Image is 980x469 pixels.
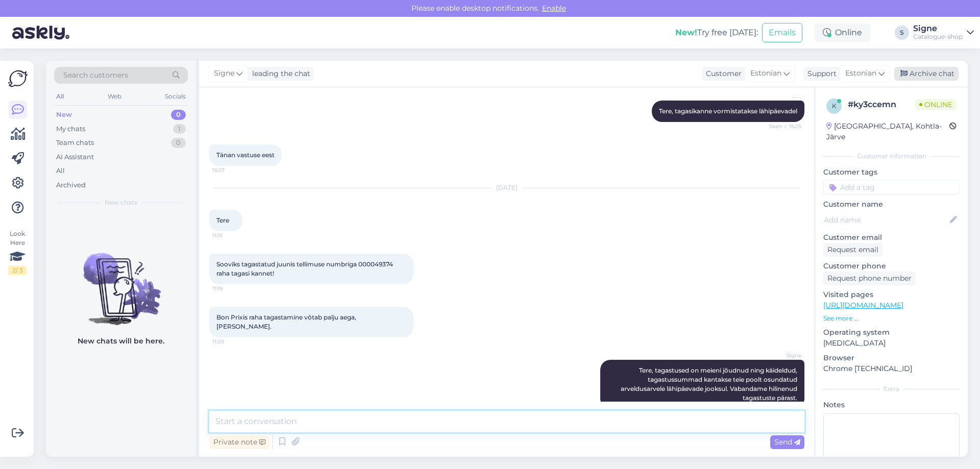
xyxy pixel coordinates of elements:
div: Web [106,90,124,103]
div: Signe [913,24,963,33]
div: Online [815,23,870,42]
span: Estonian [845,68,876,79]
div: 0 [171,110,186,120]
span: New chats [105,198,137,207]
input: Add name [824,214,948,226]
div: 1 [173,124,186,134]
div: 0 [171,138,186,148]
div: All [56,166,65,176]
span: 11:15 [212,232,251,239]
div: [DATE] [209,183,804,192]
div: leading the chat [248,68,310,79]
div: Support [803,68,837,79]
div: Team chats [56,138,94,148]
div: 2 / 3 [8,266,27,275]
p: Operating system [823,327,960,338]
span: Tänan vastuse eest [216,151,275,159]
span: 11:20 [212,338,251,345]
div: My chats [56,124,85,134]
div: Look Here [8,229,27,275]
div: AI Assistant [56,152,94,162]
p: Browser [823,353,960,363]
p: Visited pages [823,289,960,300]
div: Extra [823,384,960,393]
span: Online [915,99,957,110]
span: Signe [763,352,801,359]
p: Chrome [TECHNICAL_ID] [823,363,960,374]
span: Estonian [750,68,781,79]
span: Tere, tagastused on meieni jõudnud ning käideldud, tagastussummad kantakse teie poolt osundatud a... [621,366,799,402]
p: Customer tags [823,167,960,178]
div: [GEOGRAPHIC_DATA], Kohtla-Järve [826,121,949,142]
div: Try free [DATE]: [675,27,758,39]
span: Sooviks tagastatud juunis tellimuse numbriga 000049374 raha tagasi kannet! [216,260,395,277]
span: 11:19 [212,285,251,292]
div: Request phone number [823,271,916,285]
span: Tere [216,216,229,224]
p: Customer phone [823,261,960,271]
div: New [56,110,72,120]
div: Socials [163,90,188,103]
div: Catalogue-shop [913,33,963,41]
span: Tere, tagasikanne vormistatakse lähipäevadel [659,107,797,115]
span: Signe [214,68,234,79]
div: # ky3ccemn [848,98,915,111]
button: Emails [762,23,802,42]
div: Request email [823,243,883,257]
span: Seen ✓ 16:25 [763,122,801,130]
b: New! [675,28,697,37]
input: Add a tag [823,180,960,195]
span: Search customers [63,70,128,81]
img: No chats [46,235,196,327]
div: Customer information [823,152,960,161]
div: Customer [702,68,742,79]
a: [URL][DOMAIN_NAME] [823,301,903,310]
span: Send [774,437,800,447]
a: SigneCatalogue-shop [913,24,974,41]
span: 16:27 [212,166,251,174]
span: Enable [539,4,569,13]
span: k [832,102,837,110]
p: Customer name [823,199,960,210]
div: Private note [209,435,269,449]
p: New chats will be here. [78,336,164,347]
p: See more ... [823,314,960,323]
div: Archive chat [894,67,959,81]
p: [MEDICAL_DATA] [823,338,960,349]
span: Bon Prixis raha tagastamine võtab palju aega, [PERSON_NAME]. [216,313,358,330]
p: Customer email [823,232,960,243]
div: All [54,90,66,103]
div: Archived [56,180,86,190]
p: Notes [823,400,960,410]
div: S [895,26,909,40]
img: Askly Logo [8,69,28,88]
